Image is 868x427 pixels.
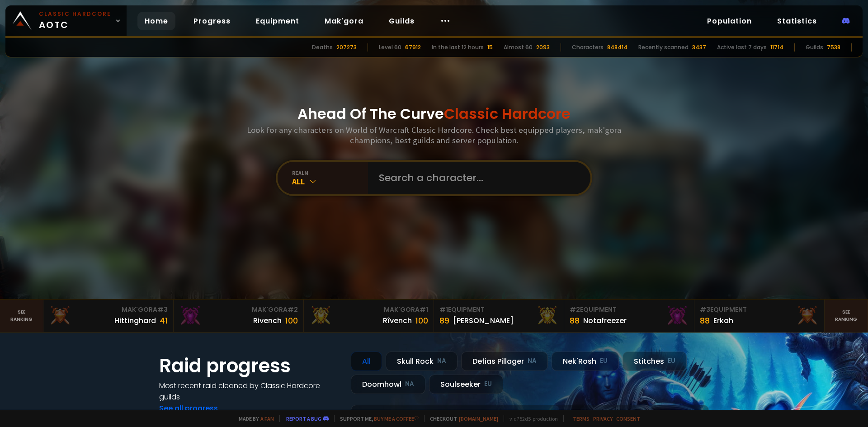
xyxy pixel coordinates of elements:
[700,12,759,30] a: Population
[379,43,401,52] div: Level 60
[770,12,824,30] a: Statistics
[593,415,613,422] a: Privacy
[616,415,640,422] a: Consent
[424,415,498,422] span: Checkout
[484,380,492,389] small: EU
[573,415,590,422] a: Terms
[114,315,156,326] div: Hittinghard
[717,43,767,52] div: Active last 7 days
[160,314,168,327] div: 41
[504,43,533,52] div: Almost 60
[383,315,412,326] div: Rîvench
[297,103,571,125] h1: Ahead Of The Curve
[386,352,458,371] div: Skull Rock
[444,103,571,124] span: Classic Hardcore
[694,300,825,332] a: #3Equipment88Erkah
[638,43,689,52] div: Recently scanned
[461,352,548,371] div: Defias Pillager
[700,305,710,314] span: # 3
[336,43,357,52] div: 207273
[292,169,368,176] div: realm
[528,357,537,366] small: NA
[827,43,840,52] div: 7538
[713,315,733,326] div: Erkah
[260,415,274,422] a: a fan
[49,305,168,314] div: Mak'Gora
[700,314,710,327] div: 88
[437,357,446,366] small: NA
[415,314,428,327] div: 100
[186,12,238,30] a: Progress
[39,10,111,32] span: AOTC
[288,305,298,314] span: # 2
[434,300,564,332] a: #1Equipment89[PERSON_NAME]
[504,415,558,422] span: v. d752d5 - production
[487,43,493,52] div: 15
[159,380,340,403] h4: Most recent raid cleaned by Classic Hardcore guilds
[351,352,382,371] div: All
[570,314,580,327] div: 88
[536,43,550,52] div: 2093
[304,300,434,332] a: Mak'Gora#1Rîvench100
[583,315,627,326] div: Notafreezer
[607,43,627,52] div: 848414
[174,300,304,332] a: Mak'Gora#2Rivench100
[459,415,498,422] a: [DOMAIN_NAME]
[159,403,218,413] a: See all progress
[285,314,298,327] div: 100
[312,43,333,52] div: Deaths
[439,314,449,327] div: 89
[405,43,421,52] div: 67912
[439,305,558,314] div: Equipment
[668,357,675,366] small: EU
[600,357,608,366] small: EU
[309,305,428,314] div: Mak'Gora
[382,12,422,30] a: Guilds
[243,125,625,145] h3: Look for any characters on World of Warcraft Classic Hardcore. Check best equipped players, mak'g...
[374,415,419,422] a: Buy me a coffee
[570,305,580,314] span: # 2
[137,12,175,30] a: Home
[334,415,419,422] span: Support me,
[405,380,414,389] small: NA
[700,305,819,314] div: Equipment
[692,43,706,52] div: 3437
[292,176,368,187] div: All
[420,305,428,314] span: # 1
[432,43,484,52] div: In the last 12 hours
[159,352,340,380] h1: Raid progress
[39,10,111,18] small: Classic Hardcore
[770,43,783,52] div: 11714
[249,12,307,30] a: Equipment
[233,415,274,422] span: Made by
[623,352,687,371] div: Stitches
[286,415,321,422] a: Report a bug
[572,43,604,52] div: Characters
[453,315,514,326] div: [PERSON_NAME]
[564,300,694,332] a: #2Equipment88Notafreezer
[351,375,425,394] div: Doomhowl
[43,300,174,332] a: Mak'Gora#3Hittinghard41
[5,5,127,36] a: Classic HardcoreAOTC
[806,43,823,52] div: Guilds
[439,305,448,314] span: # 1
[552,352,619,371] div: Nek'Rosh
[317,12,371,30] a: Mak'gora
[253,315,282,326] div: Rivench
[429,375,503,394] div: Soulseeker
[570,305,689,314] div: Equipment
[373,162,580,194] input: Search a character...
[179,305,298,314] div: Mak'Gora
[825,300,868,332] a: Seeranking
[157,305,168,314] span: # 3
